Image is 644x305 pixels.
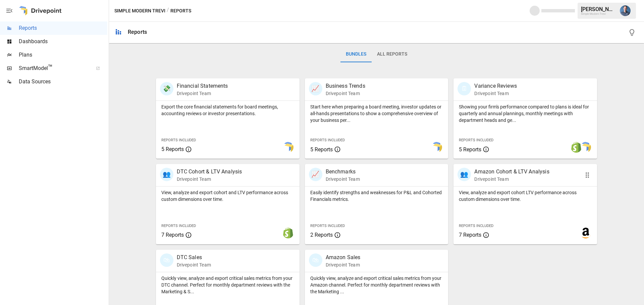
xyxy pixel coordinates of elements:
span: 5 Reports [310,146,333,153]
span: Reports [19,24,107,32]
span: Data Sources [19,78,107,86]
span: 5 Reports [161,146,184,152]
p: Drivepoint Team [474,90,517,97]
p: Easily identify strengths and weaknesses for P&L and Cohorted Financials metrics. [310,189,443,203]
p: Drivepoint Team [177,90,228,97]
p: Benchmarks [326,168,360,176]
img: shopify [571,142,582,153]
p: View, analyze and export cohort LTV performance across custom dimensions over time. [459,189,592,203]
span: ™ [48,63,53,72]
span: Reports Included [310,224,345,228]
p: Export the core financial statements for board meetings, accounting reviews or investor presentat... [161,103,294,117]
div: 👥 [160,168,173,181]
span: 7 Reports [161,232,184,238]
span: Plans [19,51,107,59]
div: Reports [128,29,147,35]
img: smart model [580,142,591,153]
p: Business Trends [326,82,365,90]
div: 🗓 [458,82,471,95]
span: Reports Included [161,224,196,228]
span: Reports Included [459,224,493,228]
p: Amazon Sales [326,253,361,261]
p: Drivepoint Team [177,176,242,182]
img: shopify [283,228,293,238]
p: Drivepoint Team [326,176,360,182]
img: smart model [283,142,293,153]
p: DTC Cohort & LTV Analysis [177,168,242,176]
p: Quickly view, analyze and export critical sales metrics from your DTC channel. Perfect for monthl... [161,275,294,295]
div: 📈 [309,168,322,181]
span: 5 Reports [459,146,481,153]
div: Simple Modern Trevi [581,12,616,15]
span: Dashboards [19,37,107,46]
p: Drivepoint Team [326,261,361,268]
p: Showing your firm's performance compared to plans is ideal for quarterly and annual plannings, mo... [459,103,592,124]
span: 7 Reports [459,232,481,238]
div: 💸 [160,82,173,95]
p: Drivepoint Team [177,261,211,268]
span: SmartModel [19,64,89,72]
p: Drivepoint Team [326,90,365,97]
div: 👥 [458,168,471,181]
p: Variance Reviews [474,82,517,90]
div: 🛍 [309,253,322,267]
span: Reports Included [459,138,493,142]
div: 📈 [309,82,322,95]
button: Mike Beckham [616,1,635,20]
button: Simple Modern Trevi [114,7,165,15]
button: All Reports [372,46,413,62]
div: / [167,7,169,15]
p: Amazon Cohort & LTV Analysis [474,168,549,176]
p: DTC Sales [177,253,211,261]
img: smart model [431,142,442,153]
span: Reports Included [310,138,345,142]
span: Reports Included [161,138,196,142]
p: Drivepoint Team [474,176,549,182]
p: Financial Statements [177,82,228,90]
button: Bundles [340,46,372,62]
span: 2 Reports [310,232,333,238]
p: Start here when preparing a board meeting, investor updates or all-hands presentations to show a ... [310,103,443,124]
div: [PERSON_NAME] [581,6,616,12]
p: Quickly view, analyze and export critical sales metrics from your Amazon channel. Perfect for mon... [310,275,443,295]
img: amazon [580,228,591,238]
div: 🛍 [160,253,173,267]
img: Mike Beckham [620,5,631,16]
p: View, analyze and export cohort and LTV performance across custom dimensions over time. [161,189,294,203]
